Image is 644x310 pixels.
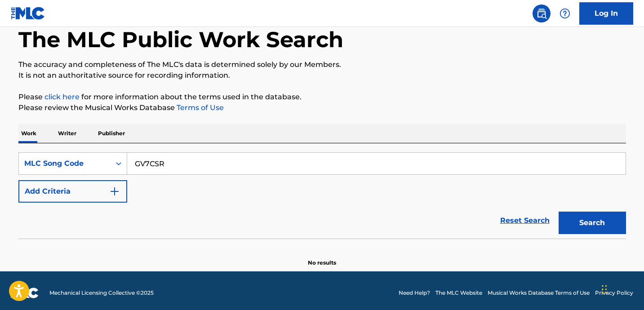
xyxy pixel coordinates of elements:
[18,124,39,143] p: Work
[18,152,626,239] form: Search Form
[11,7,45,20] img: MLC Logo
[435,289,482,297] a: The MLC Website
[95,124,128,143] p: Publisher
[599,267,644,310] iframe: Chat Widget
[49,289,154,297] span: Mechanical Licensing Collective © 2025
[18,102,626,113] p: Please review the Musical Works Database
[560,8,570,19] img: help
[308,248,336,267] p: No results
[18,26,343,53] h1: The MLC Public Work Search
[556,4,574,22] div: Help
[595,289,633,297] a: Privacy Policy
[496,211,554,230] a: Reset Search
[533,4,551,22] a: Public Search
[536,8,547,19] img: search
[579,2,633,25] a: Log In
[559,212,626,234] button: Search
[109,186,120,197] img: 9d2ae6d4665cec9f34b9.svg
[24,158,105,169] div: MLC Song Code
[18,92,626,102] p: Please for more information about the terms used in the database.
[399,289,430,297] a: Need Help?
[18,180,127,203] button: Add Criteria
[44,93,80,101] a: click here
[18,70,626,81] p: It is not an authoritative source for recording information.
[175,103,224,112] a: Terms of Use
[18,59,626,70] p: The accuracy and completeness of The MLC's data is determined solely by our Members.
[55,124,79,143] p: Writer
[488,289,590,297] a: Musical Works Database Terms of Use
[602,276,607,303] div: Drag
